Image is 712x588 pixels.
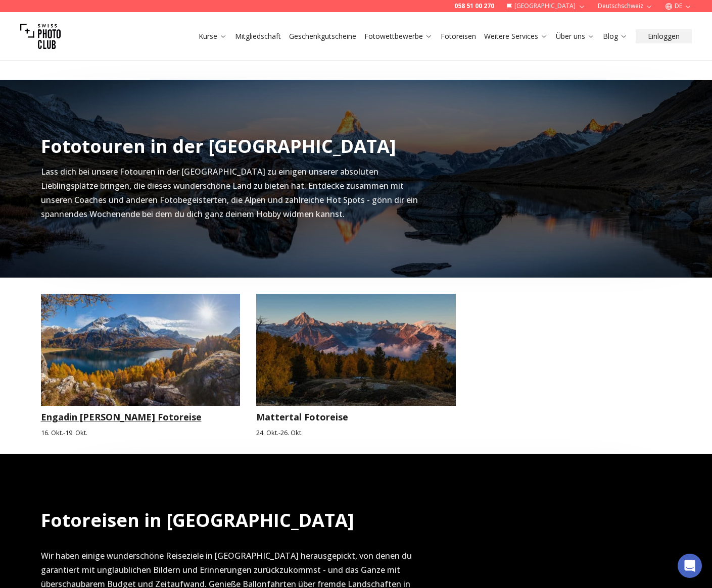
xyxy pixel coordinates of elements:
a: Mattertal FotoreiseMattertal Fotoreise24. Okt.-26. Okt. [256,294,456,438]
button: Über uns [552,29,599,43]
a: Mitgliedschaft [235,31,281,41]
small: 24. Okt. - 26. Okt. [256,428,456,438]
h3: Engadin [PERSON_NAME] Fotoreise [41,410,241,424]
small: 16. Okt. - 19. Okt. [41,428,241,438]
button: Blog [599,29,632,43]
h2: Fotoreisen in [GEOGRAPHIC_DATA] [41,510,354,530]
button: Kurse [195,29,231,43]
a: 058 51 00 270 [454,2,494,10]
div: Open Intercom Messenger [678,554,702,578]
button: Fotoreisen [437,29,480,43]
span: Lass dich bei unsere Fotouren in der [GEOGRAPHIC_DATA] zu einigen unserer absoluten Lieblingsplät... [41,166,418,220]
a: Kurse [199,31,227,41]
img: Swiss photo club [20,16,61,57]
button: Weitere Services [480,29,552,43]
button: Mitgliedschaft [231,29,285,43]
a: Fotowettbewerbe [364,31,433,41]
a: Fotoreisen [441,31,476,41]
h3: Mattertal Fotoreise [256,410,456,424]
img: Mattertal Fotoreise [246,288,465,411]
button: Geschenkgutscheine [285,29,360,43]
button: Einloggen [636,29,692,43]
a: Weitere Services [484,31,548,41]
a: Geschenkgutscheine [289,31,356,41]
button: Fotowettbewerbe [360,29,437,43]
img: Engadin Herbst Fotoreise [41,294,241,406]
a: Blog [603,31,628,41]
a: Über uns [556,31,595,41]
a: Engadin Herbst FotoreiseEngadin [PERSON_NAME] Fotoreise16. Okt.-19. Okt. [41,294,241,438]
h2: Fototouren in der [GEOGRAPHIC_DATA] [41,136,396,156]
